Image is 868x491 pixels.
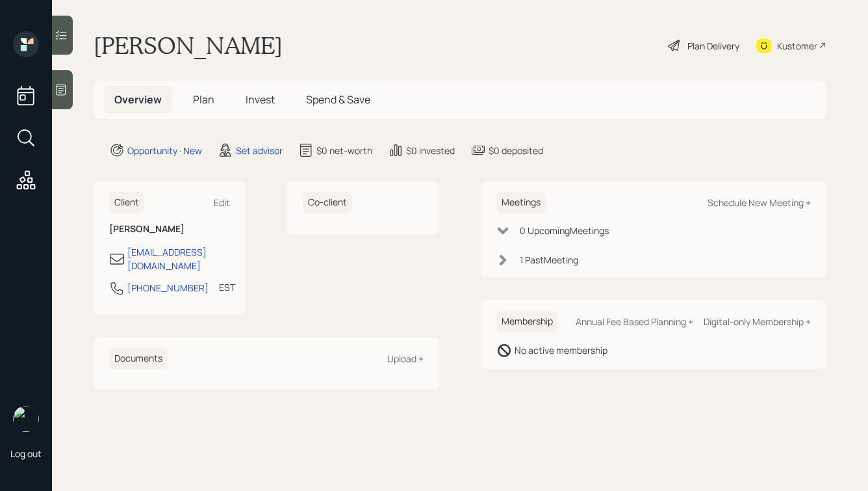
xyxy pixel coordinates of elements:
[687,39,739,53] div: Plan Delivery
[576,315,693,328] div: Annual Fee Based Planning +
[777,39,817,53] div: Kustomer
[515,343,607,357] div: No active membership
[496,311,558,332] h6: Membership
[520,253,578,267] div: 1 Past Meeting
[114,92,162,107] span: Overview
[127,245,230,272] div: [EMAIL_ADDRESS][DOMAIN_NAME]
[496,192,546,213] h6: Meetings
[10,447,42,460] div: Log out
[303,192,352,213] h6: Co-client
[219,280,235,294] div: EST
[109,224,230,235] h6: [PERSON_NAME]
[520,224,609,237] div: 0 Upcoming Meeting s
[406,144,455,157] div: $0 invested
[306,92,370,107] span: Spend & Save
[127,144,202,157] div: Opportunity · New
[316,144,372,157] div: $0 net-worth
[387,352,424,365] div: Upload +
[236,144,283,157] div: Set advisor
[127,281,209,295] div: [PHONE_NUMBER]
[109,192,144,213] h6: Client
[193,92,214,107] span: Plan
[94,31,283,60] h1: [PERSON_NAME]
[704,315,811,328] div: Digital-only Membership +
[109,348,168,369] h6: Documents
[489,144,543,157] div: $0 deposited
[13,406,39,432] img: hunter_neumayer.jpg
[708,196,811,209] div: Schedule New Meeting +
[214,196,230,209] div: Edit
[246,92,275,107] span: Invest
